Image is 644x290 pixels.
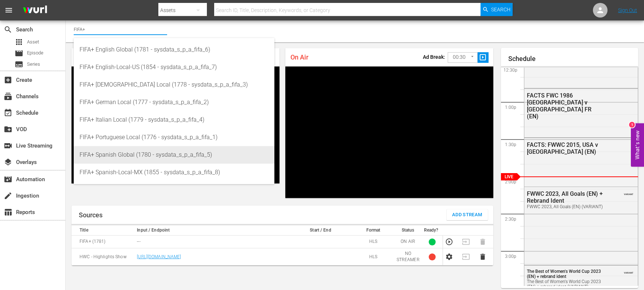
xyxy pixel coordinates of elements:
div: FIFA+ Spanish Global (1780 - sysdata_s_p_a_fifa_5) [80,146,269,164]
td: HLS [352,236,394,248]
th: Status [394,225,422,236]
button: Delete [479,253,487,261]
img: ans4CAIJ8jUAAAAAAAAAAAAAAAAAAAAAAAAgQb4GAAAAAAAAAAAAAAAAAAAAAAAAJMjXAAAAAAAAAAAAAAAAAAAAAAAAgAT5G... [18,2,53,19]
div: FACTS FWC 1986 [GEOGRAPHIC_DATA] v [GEOGRAPHIC_DATA] FR (EN) [527,92,603,120]
div: FIFA+ English-Local-US (1854 - sysdata_s_p_a_fifa_7) [80,58,269,76]
span: Series [15,60,23,69]
p: Ad Break: [423,54,445,60]
span: menu [4,6,13,15]
td: NO STREAMER [394,248,422,266]
div: FIFA+ Portuguese Local (1776 - sysdata_s_p_a_fifa_1) [80,129,269,146]
span: Automation [4,175,12,184]
th: Ready? [422,225,443,236]
span: On Air [290,53,308,61]
div: FWWC 2023, All Goals (EN) (VARIANT) [527,204,603,209]
td: --- [135,236,289,248]
td: HLS [352,248,394,266]
button: Search [481,3,513,16]
span: Series [27,61,40,68]
span: Live Streaming [4,141,12,150]
th: Start / End [289,225,352,236]
span: VARIANT [624,268,633,274]
span: Channels [4,92,12,101]
span: Asset [27,38,39,46]
div: FIFA+ German Local (1777 - sysdata_s_p_a_fifa_2) [80,94,269,111]
span: VARIANT [624,190,633,195]
button: Add Stream [447,209,488,220]
div: FACTS: FWWC 2015, USA v [GEOGRAPHIC_DATA] (EN) [527,141,603,155]
span: Episode [15,49,23,58]
button: Open Feedback Widget [631,123,644,167]
td: ON AIR [394,236,422,248]
span: The Best of Women's World Cup 2023 (EN) + rebrand ident [527,269,601,279]
th: Format [352,225,394,236]
span: Search [491,3,510,16]
th: Input / Endpoint [135,225,289,236]
span: slideshow_sharp [479,53,487,62]
div: The Best of Women's World Cup 2023 (EN) + rebrand ident (VARIANT) [527,279,603,289]
button: Configure [445,253,453,261]
a: Sign Out [618,7,637,13]
span: Reports [4,208,12,217]
button: Preview Stream [445,238,453,246]
span: Schedule [4,108,12,117]
div: FIFA+ Spanish-Local-MX (1855 - sysdata_s_p_a_fifa_8) [80,164,269,181]
div: 00:30 [448,50,478,64]
span: Create [4,76,12,84]
span: Search [4,25,12,34]
div: FWWC 2023, All Goals (EN) + Rebrand Ident [527,190,603,204]
div: Video Player [72,66,279,183]
span: VOD [4,125,12,134]
a: [URL][DOMAIN_NAME] [137,254,181,259]
span: Overlays [4,158,12,167]
span: Episode [27,49,43,57]
h1: Sources [79,211,103,219]
div: FIFA+ [DEMOGRAPHIC_DATA] Local (1778 - sysdata_s_p_a_fifa_3) [80,76,269,94]
td: HWC - Highlights Show [72,248,135,266]
h1: Schedule [508,55,639,62]
td: FIFA+ (1781) [72,236,135,248]
span: Ingestion [4,191,12,200]
div: FIFA+ English Global (1781 - sysdata_s_p_a_fifa_6) [80,41,269,58]
div: 1 [629,122,635,128]
div: Video Player [285,66,493,198]
div: FIFA+ Italian Local (1779 - sysdata_s_p_a_fifa_4) [80,111,269,129]
span: Asset [15,38,23,46]
th: Title [72,225,135,236]
span: Add Stream [452,211,482,219]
